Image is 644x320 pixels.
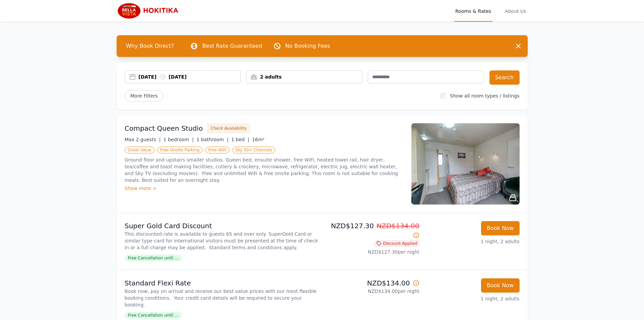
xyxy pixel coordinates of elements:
[232,147,276,153] span: Sky 50+ Channels
[205,147,230,153] span: Free WiFi
[125,231,319,251] p: This discounted rate is available to guests 65 and over only. SuperGold Card or similar type card...
[285,42,330,50] p: No Booking Fees
[325,221,420,240] p: NZD$127.30
[157,147,202,153] span: Free Onsite Parking
[490,70,520,85] button: Search
[139,73,241,80] div: [DATE] [DATE]
[481,221,520,235] button: Book Now
[117,3,182,19] img: Bella Vista Hokitika
[450,93,519,99] label: Show all room types / listings
[125,278,319,288] p: Standard Flexi Rate
[202,42,262,50] p: Best Rate Guaranteed
[125,147,154,153] span: Great Value
[252,137,264,142] span: 16m²
[196,137,229,142] span: 1 bathroom |
[325,288,420,295] p: NZD$134.00 per night
[207,123,250,133] button: Check Availability
[325,249,420,255] p: NZD$127.30 per night
[163,137,194,142] span: 1 bedroom |
[425,295,520,302] p: 1 night, 2 adults
[325,278,420,288] p: NZD$134.00
[125,137,161,142] span: Max 2 guests |
[231,137,249,142] span: 1 bed |
[125,312,182,319] span: Free Cancellation until ...
[125,185,403,192] div: Show more >
[125,90,164,102] span: More Filters
[377,222,420,230] span: NZD$134.00
[125,124,203,133] h3: Compact Queen Studio
[481,278,520,293] button: Book Now
[121,39,180,53] span: Why Book Direct?
[125,288,319,308] p: Book now, pay on arrival and receive our best value prices with our most flexible booking conditi...
[125,255,182,261] span: Free Cancellation until ...
[125,221,319,231] p: Super Gold Card Discount
[425,238,520,245] p: 1 night, 2 adults
[125,156,403,184] p: Ground floor and upstairs smaller studios. Queen bed, ensuite shower, free WiFi, heated towel rai...
[374,240,420,247] span: Discount Applied
[246,73,362,80] div: 2 adults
